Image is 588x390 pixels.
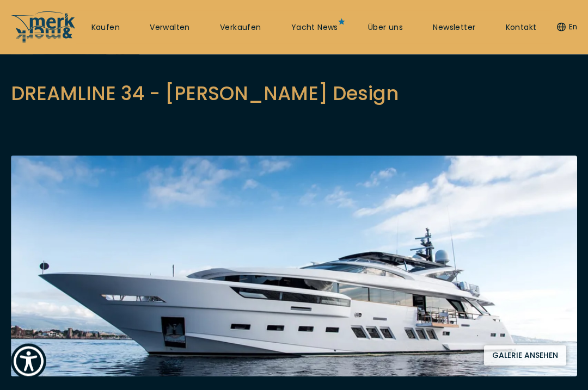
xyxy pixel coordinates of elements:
img: Merk&Merk [11,156,577,377]
a: Kaufen [91,22,120,33]
h1: Dreamline 34 [11,27,399,54]
a: Kontakt [506,22,537,33]
button: Galerie ansehen [484,346,566,366]
a: Über uns [368,22,403,33]
a: Newsletter [433,22,475,33]
h2: DREAMLINE 34 - [PERSON_NAME] Design [11,81,399,107]
a: Verwalten [150,22,190,33]
button: Show Accessibility Preferences [11,344,46,379]
a: Yacht News [291,22,338,33]
button: En [557,22,577,33]
a: Verkaufen [220,22,261,33]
